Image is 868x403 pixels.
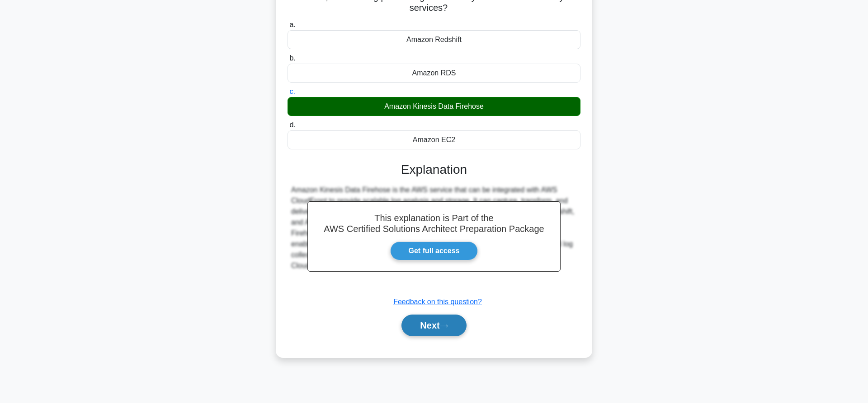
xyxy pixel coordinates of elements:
a: Feedback on this question? [393,298,482,306]
h3: Explanation [293,162,575,177]
span: d. [289,121,295,129]
div: Amazon Redshift [288,30,580,49]
span: c. [289,88,295,95]
span: a. [289,21,295,28]
span: b. [289,54,295,62]
button: Next [401,315,466,336]
div: Amazon Kinesis Data Firehose [288,97,580,116]
div: Amazon EC2 [288,130,580,149]
div: Amazon Kinesis Data Firehose is the AWS service that can be integrated with AWS CloudFront to pro... [291,185,577,271]
div: Amazon RDS [288,64,580,83]
a: Get full access [390,241,478,260]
